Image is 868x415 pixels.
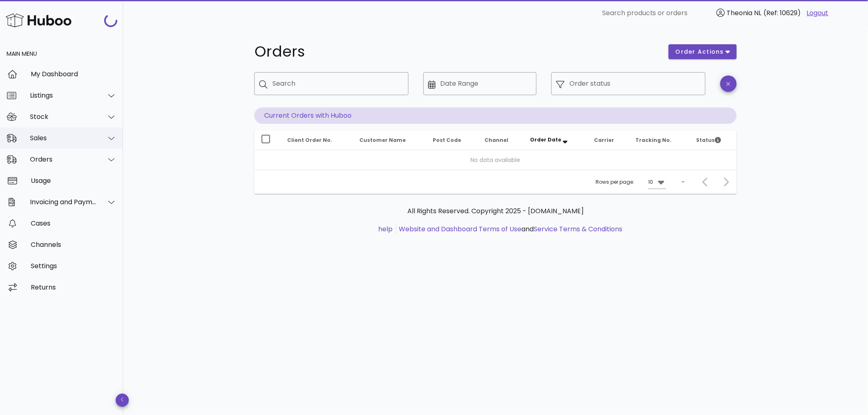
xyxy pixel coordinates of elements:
div: Invoicing and Payments [30,198,97,206]
div: 10Rows per page: [648,176,666,189]
th: Tracking No. [629,130,690,150]
p: All Rights Reserved. Copyright 2025 - [DOMAIN_NAME] [261,206,730,216]
div: Settings [31,262,116,270]
span: Theonia NL [727,8,762,18]
span: Status [697,137,721,144]
span: Carrier [594,137,614,144]
th: Customer Name [353,130,427,150]
div: Usage [31,177,116,185]
td: No data available [254,150,737,170]
a: Website and Dashboard Terms of Use [399,224,522,234]
a: help [379,224,393,234]
th: Order Date: Sorted descending. Activate to remove sorting. [524,130,588,150]
div: Sales [30,134,97,142]
li: and [396,224,623,234]
span: Client Order No. [287,137,332,144]
span: Tracking No. [635,137,672,144]
div: Cases [31,219,116,227]
div: Listings [30,91,97,99]
span: order actions [675,48,724,56]
a: Logout [807,8,829,18]
div: Channels [31,241,116,249]
th: Client Order No. [281,130,353,150]
div: Returns [31,283,116,291]
div: Orders [30,155,97,163]
th: Channel [478,130,524,150]
div: Stock [30,113,97,121]
th: Post Code [427,130,478,150]
button: order actions [669,44,737,59]
span: Customer Name [359,137,406,144]
div: Rows per page: [596,170,666,194]
th: Status [690,130,737,150]
span: Post Code [433,137,461,144]
h1: Orders [254,44,659,59]
img: Huboo Logo [6,11,71,29]
span: Order Date [530,136,562,143]
span: (Ref: 10629) [764,8,801,18]
th: Carrier [588,130,629,150]
span: Channel [484,137,508,144]
p: Current Orders with Huboo [254,107,737,124]
div: My Dashboard [31,70,116,78]
a: Service Terms & Conditions [534,224,623,234]
div: 10 [648,178,653,186]
div: – [682,178,685,186]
